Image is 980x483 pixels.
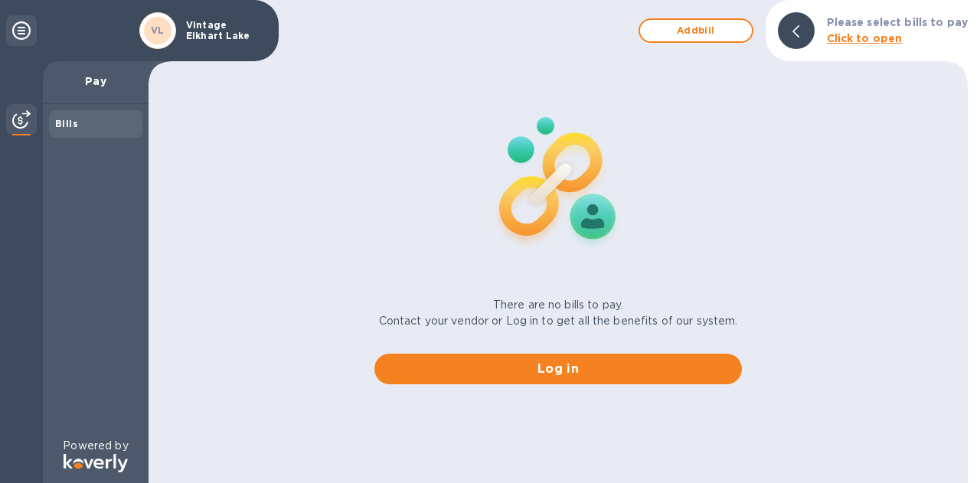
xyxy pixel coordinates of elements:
[64,454,128,472] img: Logo
[55,73,136,89] p: Pay
[639,18,753,43] button: Addbill
[151,24,165,36] b: VL
[387,360,730,378] span: Log in
[186,20,263,41] p: Vintage Elkhart Lake
[827,32,903,44] b: Click to open
[652,21,740,40] span: Add bill
[379,297,738,329] p: There are no bills to pay. Contact your vendor or Log in to get all the benefits of our system.
[55,118,78,129] b: Bills
[374,354,742,384] button: Log in
[827,16,968,28] b: Please select bills to pay
[63,438,128,454] p: Powered by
